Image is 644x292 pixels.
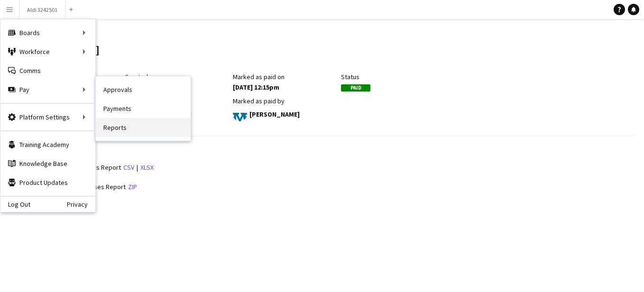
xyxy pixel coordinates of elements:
[140,163,154,172] a: xlsx
[67,201,95,208] a: Privacy
[0,173,95,192] a: Product Updates
[341,73,444,81] div: Status
[0,61,95,80] a: Comms
[341,84,370,91] span: Paid
[0,23,95,42] div: Boards
[0,108,95,127] div: Platform Settings
[233,97,336,105] div: Marked as paid by
[128,182,137,191] a: zip
[19,0,65,19] button: Aldi 3242501
[0,135,95,154] a: Training Academy
[0,201,30,208] a: Log Out
[233,107,336,121] div: [PERSON_NAME]
[96,80,191,99] a: Approvals
[0,154,95,173] a: Knowledge Base
[17,146,635,155] h3: Reports
[0,80,95,99] div: Pay
[123,163,134,172] a: csv
[96,118,191,137] a: Reports
[233,73,336,81] div: Marked as paid on
[125,73,228,81] div: Created on
[17,162,635,173] div: |
[0,42,95,61] div: Workforce
[96,99,191,118] a: Payments
[233,83,336,91] div: [DATE] 12:15pm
